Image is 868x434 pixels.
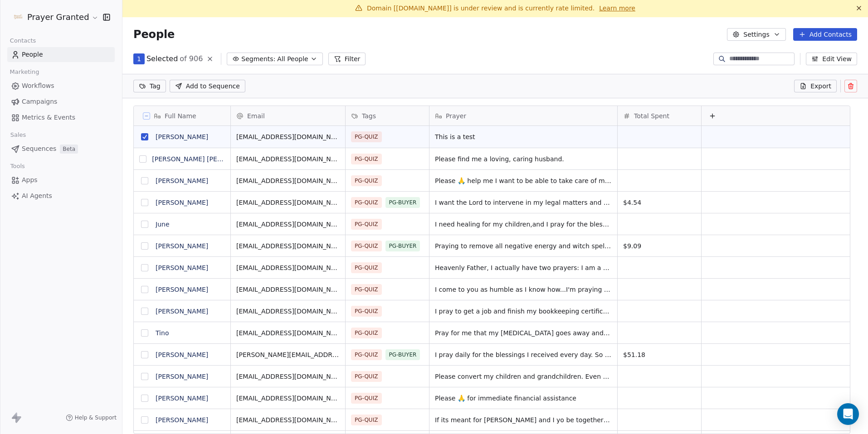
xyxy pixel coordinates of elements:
button: Edit View [806,53,857,65]
span: I need healing for my children,and I pray for the blessings in finding work soon,blessings for th... [435,220,612,229]
span: PG-QUIZ [351,219,382,230]
span: I pray daily for the blessings I received every day. So Thankful for your love ❤️ and Mercy. Aski... [435,350,612,359]
a: Help & Support [66,414,117,421]
span: Tools [6,159,29,173]
span: PG-QUIZ [351,262,382,273]
a: [PERSON_NAME] [156,351,208,358]
button: 1 [133,53,145,64]
a: Apps [7,173,115,188]
span: [EMAIL_ADDRESS][DOMAIN_NAME] [236,176,340,185]
span: [EMAIL_ADDRESS][DOMAIN_NAME] [236,328,340,338]
span: of 906 [180,53,203,64]
span: [EMAIL_ADDRESS][DOMAIN_NAME] [236,415,340,424]
a: [PERSON_NAME] [156,286,208,293]
span: [EMAIL_ADDRESS][DOMAIN_NAME] [236,198,340,207]
span: Please 🙏 for immediate financial assistance [435,394,612,403]
a: [PERSON_NAME] [PERSON_NAME] [152,155,259,163]
span: PG-QUIZ [351,241,382,251]
span: PG-BUYER [385,349,420,360]
a: Tino [156,329,169,337]
span: Sales [6,128,30,142]
span: AI Agents [22,191,52,201]
div: Prayer [429,106,617,125]
a: Workflows [7,78,115,93]
span: Segments: [241,54,275,64]
a: Metrics & Events [7,110,115,125]
span: Praying to remove all negative energy and witch spell spirits out of my life Praying for money fi... [435,241,612,251]
span: PG-QUIZ [351,284,382,295]
span: [EMAIL_ADDRESS][DOMAIN_NAME] [236,154,340,164]
button: Prayer Granted [11,10,97,25]
span: PG-QUIZ [351,393,382,404]
span: People [133,28,175,41]
a: [PERSON_NAME] [156,264,208,271]
span: PG-QUIZ [351,154,382,164]
span: Heavenly Father, I actually have two prayers: I am a bit embarrassed on the first one but here we... [435,263,612,272]
span: Marketing [6,65,43,79]
span: People [22,50,43,59]
span: $4.54 [623,198,696,207]
div: Total Spent [618,106,701,125]
span: I want the Lord to intervene in my legal matters and cancel court case and protect me from impris... [435,198,612,207]
a: [PERSON_NAME] [156,416,208,424]
span: [EMAIL_ADDRESS][DOMAIN_NAME] [236,132,340,141]
a: [PERSON_NAME] [156,177,208,184]
a: [PERSON_NAME] [156,373,208,380]
span: Prayer Granted [27,11,89,23]
span: PG-QUIZ [351,328,382,338]
span: Please 🙏 help me I want to be able to take care of my whole family [MEDICAL_DATA] 🙏 [435,176,612,185]
span: Add to Sequence [186,82,240,91]
span: All People [277,54,308,64]
a: SequencesBeta [7,141,115,156]
span: PG-QUIZ [351,197,382,208]
span: [EMAIL_ADDRESS][DOMAIN_NAME] [236,372,340,381]
span: PG-QUIZ [351,131,382,142]
span: Total Spent [634,111,669,121]
span: This is a test [435,132,612,141]
span: [EMAIL_ADDRESS][DOMAIN_NAME] [236,263,340,272]
span: Apps [22,175,38,185]
span: 1 [137,54,141,63]
a: [PERSON_NAME] [156,199,208,206]
span: Domain [[DOMAIN_NAME]] is under review and is currently rate limited. [367,5,595,12]
img: FB-Logo.png [13,12,24,23]
span: PG-QUIZ [351,175,382,186]
span: Contacts [6,34,40,48]
span: Workflows [22,81,54,91]
span: Pray for me that my [MEDICAL_DATA] goes away and bless me with a fanical blessing so can pay my m... [435,328,612,338]
span: If its meant for [PERSON_NAME] and I yo be together let him come home now. Thank you my Lord and ... [435,415,612,424]
a: AI Agents [7,188,115,203]
span: PG-BUYER [385,197,420,208]
span: Please convert my children and grandchildren. Even my husband to know you love you and be with yo... [435,372,612,381]
span: I come to you as humble as I know how...I'm praying for a financial break through.Bless my financ... [435,285,612,294]
span: Tags [362,111,376,121]
span: PG-QUIZ [351,306,382,317]
a: Campaigns [7,94,115,109]
span: [EMAIL_ADDRESS][DOMAIN_NAME] [236,220,340,229]
span: Sequences [22,144,56,154]
div: Full Name [134,106,230,125]
span: $51.18 [623,350,696,359]
span: [EMAIL_ADDRESS][DOMAIN_NAME] [236,394,340,403]
div: Email [231,106,345,125]
span: Full Name [165,111,196,121]
span: Beta [60,145,78,154]
span: $9.09 [623,241,696,251]
button: Add to Sequence [170,80,245,92]
span: Campaigns [22,97,57,106]
button: Add Contacts [793,28,857,41]
a: [PERSON_NAME] [156,395,208,402]
span: PG-QUIZ [351,371,382,382]
span: Metrics & Events [22,113,75,122]
a: Learn more [599,4,635,13]
a: [PERSON_NAME] [156,242,208,250]
div: Tags [346,106,429,125]
span: Selected [146,53,178,64]
span: I pray to get a job and finish my bookkeeping certification. I pray that my son gets a good job a... [435,307,612,316]
span: [EMAIL_ADDRESS][DOMAIN_NAME] [236,285,340,294]
button: Export [794,80,837,92]
button: Settings [727,28,785,41]
span: Email [247,111,265,121]
span: Tag [150,82,161,91]
button: Filter [328,53,366,65]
